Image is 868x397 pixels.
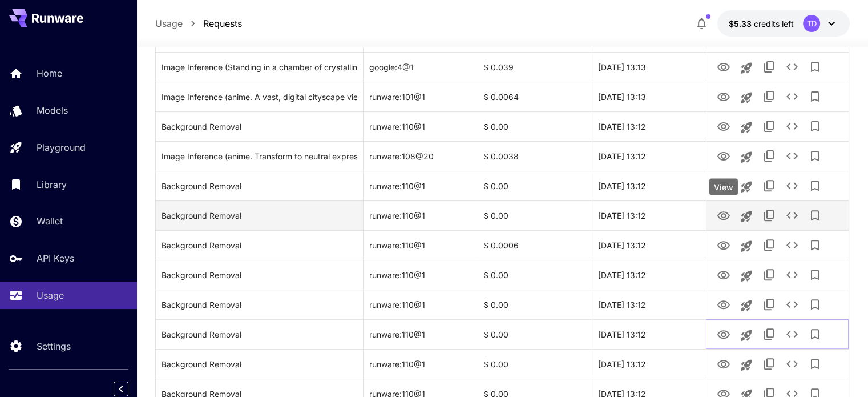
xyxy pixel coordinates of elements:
[37,214,63,228] p: Wallet
[804,204,826,227] button: Add to library
[804,174,826,197] button: Add to library
[592,349,706,379] div: 03 Oct, 2025 13:12
[804,55,826,78] button: Add to library
[364,82,478,111] div: runware:101@1
[155,17,242,30] nav: breadcrumb
[758,115,781,138] button: Copy TaskUUID
[758,263,781,286] button: Copy TaskUUID
[735,235,758,258] button: Launch in playground
[712,263,735,286] button: View
[735,175,758,198] button: Launch in playground
[478,319,592,349] div: $ 0.00
[712,144,735,167] button: View
[729,19,754,29] span: $5.33
[162,201,357,230] div: Click to copy prompt
[478,171,592,200] div: $ 0.00
[803,15,820,32] div: TD
[735,324,758,347] button: Launch in playground
[712,55,735,78] button: View
[735,116,758,139] button: Launch in playground
[712,203,735,227] button: View
[592,230,706,260] div: 03 Oct, 2025 13:12
[735,57,758,79] button: Launch in playground
[781,145,804,167] button: See details
[592,82,706,111] div: 03 Oct, 2025 13:13
[203,17,242,30] a: Requests
[804,323,826,346] button: Add to library
[364,260,478,290] div: runware:110@1
[162,231,357,260] div: Click to copy prompt
[735,294,758,317] button: Launch in playground
[758,293,781,316] button: Copy TaskUUID
[37,251,74,265] p: API Keys
[478,260,592,290] div: $ 0.00
[781,204,804,227] button: See details
[592,111,706,141] div: 03 Oct, 2025 13:12
[781,85,804,108] button: See details
[758,323,781,346] button: Copy TaskUUID
[162,171,357,200] div: Click to copy prompt
[712,85,735,108] button: View
[162,350,357,379] div: Click to copy prompt
[804,234,826,256] button: Add to library
[478,349,592,379] div: $ 0.00
[37,339,71,353] p: Settings
[478,52,592,82] div: $ 0.039
[712,322,735,346] button: View
[712,233,735,256] button: View
[758,174,781,197] button: Copy TaskUUID
[592,319,706,349] div: 03 Oct, 2025 13:12
[735,86,758,109] button: Launch in playground
[735,205,758,228] button: Launch in playground
[781,293,804,316] button: See details
[735,146,758,169] button: Launch in playground
[162,112,357,141] div: Click to copy prompt
[162,53,357,82] div: Click to copy prompt
[155,17,183,30] p: Usage
[162,82,357,111] div: Click to copy prompt
[804,263,826,286] button: Add to library
[754,19,794,29] span: credits left
[162,260,357,290] div: Click to copy prompt
[364,200,478,230] div: runware:110@1
[758,145,781,167] button: Copy TaskUUID
[592,200,706,230] div: 03 Oct, 2025 13:12
[37,178,67,191] p: Library
[162,320,357,349] div: Click to copy prompt
[364,230,478,260] div: runware:110@1
[364,52,478,82] div: google:4@1
[712,292,735,316] button: View
[758,204,781,227] button: Copy TaskUUID
[364,319,478,349] div: runware:110@1
[592,290,706,319] div: 03 Oct, 2025 13:12
[162,290,357,319] div: Click to copy prompt
[804,145,826,167] button: Add to library
[478,290,592,319] div: $ 0.00
[592,52,706,82] div: 03 Oct, 2025 13:13
[781,352,804,375] button: See details
[804,352,826,375] button: Add to library
[804,85,826,108] button: Add to library
[37,103,68,117] p: Models
[37,66,62,80] p: Home
[758,234,781,256] button: Copy TaskUUID
[729,18,794,30] div: $5.33188
[478,230,592,260] div: $ 0.0006
[758,85,781,108] button: Copy TaskUUID
[781,323,804,346] button: See details
[364,141,478,171] div: runware:108@20
[364,111,478,141] div: runware:110@1
[781,174,804,197] button: See details
[758,352,781,375] button: Copy TaskUUID
[478,82,592,111] div: $ 0.0064
[712,352,735,375] button: View
[712,174,735,197] button: View
[114,382,128,396] button: Collapse sidebar
[592,141,706,171] div: 03 Oct, 2025 13:12
[592,260,706,290] div: 03 Oct, 2025 13:12
[709,178,738,195] div: View
[364,171,478,200] div: runware:110@1
[804,293,826,316] button: Add to library
[37,288,64,302] p: Usage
